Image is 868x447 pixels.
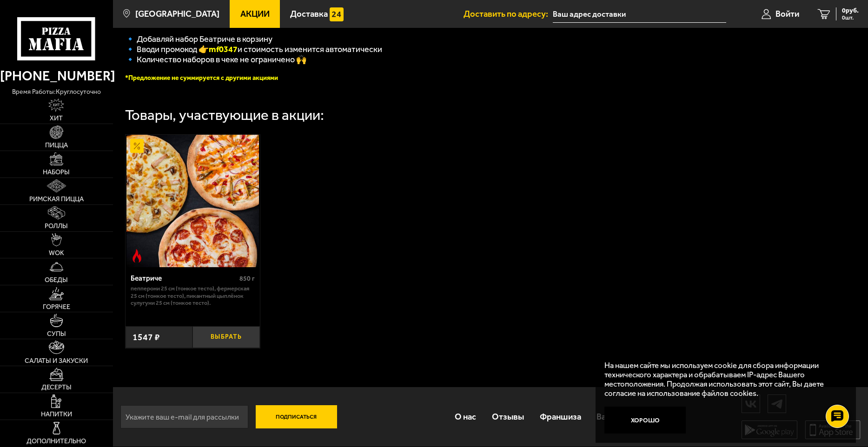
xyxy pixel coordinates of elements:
[484,402,532,432] a: Отзывы
[125,74,278,82] font: *Предложение не суммируется с другими акциями
[775,10,799,19] span: Войти
[43,169,70,176] span: Наборы
[604,361,841,398] p: На нашем сайте мы используем cookie для сбора информации технического характера и обрабатываем IP...
[192,326,260,348] button: Выбрать
[290,10,328,19] span: Доставка
[120,405,248,428] input: Укажите ваш e-mail для рассылки
[532,402,589,432] a: Франшиза
[27,438,86,445] span: Дополнительно
[45,277,68,283] span: Обеды
[130,249,144,263] img: Острое блюдо
[47,331,66,337] span: Супы
[25,358,88,364] span: Салаты и закуски
[50,115,63,122] span: Хит
[330,7,343,21] img: 15daf4d41897b9f0e9f617042186c801.svg
[464,10,553,19] span: Доставить по адресу:
[130,139,144,152] img: Акционный
[45,223,68,230] span: Роллы
[125,108,324,122] div: Товары, участвующие в акции:
[842,7,859,14] span: 0 руб.
[131,274,238,283] div: Беатриче
[240,10,270,19] span: Акции
[209,44,238,54] b: mf0347
[41,384,72,391] span: Десерты
[126,135,259,267] img: Беатриче
[842,15,859,20] span: 0 шт.
[553,6,726,23] input: Ваш адрес доставки
[125,34,272,44] span: 🔹 Добавляй набор Беатриче в корзину
[589,402,641,432] a: Вакансии
[43,304,70,310] span: Горячее
[126,135,260,267] a: АкционныйОстрое блюдоБеатриче
[256,405,337,428] button: Подписаться
[131,285,255,307] p: Пепперони 25 см (тонкое тесто), Фермерская 25 см (тонкое тесто), Пикантный цыплёнок сулугуни 25 с...
[41,411,72,418] span: Напитки
[604,407,686,434] button: Хорошо
[49,250,64,256] span: WOK
[135,10,219,19] span: [GEOGRAPHIC_DATA]
[239,275,255,283] span: 850 г
[133,332,160,342] span: 1547 ₽
[125,54,306,65] span: 🔹 Количество наборов в чеке не ограничено 🙌
[45,142,68,149] span: Пицца
[125,44,382,54] span: 🔹 Вводи промокод 👉 и стоимость изменится автоматически
[29,196,84,203] span: Римская пицца
[447,402,484,432] a: О нас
